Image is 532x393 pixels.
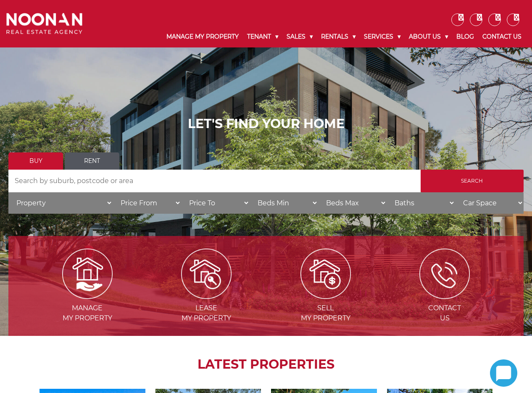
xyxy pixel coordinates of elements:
[8,170,421,192] input: Search by suburb, postcode or area
[452,26,478,47] a: Blog
[478,26,526,47] a: Contact Us
[360,26,405,47] a: Services
[421,170,524,192] input: Search
[267,269,385,322] a: Sell my property Sellmy Property
[148,269,266,322] a: Lease my property Leasemy Property
[62,249,113,299] img: Manage my Property
[181,249,232,299] img: Lease my property
[162,26,243,47] a: Manage My Property
[8,152,63,170] a: Buy
[282,26,317,47] a: Sales
[65,152,119,170] a: Rent
[386,303,504,323] span: Contact Us
[29,269,146,322] a: Manage my Property Managemy Property
[300,249,351,299] img: Sell my property
[8,116,524,131] h1: LET'S FIND YOUR HOME
[267,303,385,323] span: Sell my Property
[6,13,82,34] img: Noonan Real Estate Agency
[405,26,452,47] a: About Us
[29,303,146,323] span: Manage my Property
[148,303,266,323] span: Lease my Property
[29,357,503,372] h2: LATEST PROPERTIES
[243,26,282,47] a: Tenant
[317,26,360,47] a: Rentals
[386,269,504,322] a: ICONS ContactUs
[419,249,470,299] img: ICONS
